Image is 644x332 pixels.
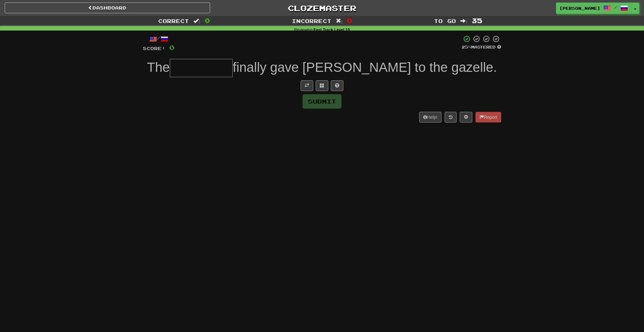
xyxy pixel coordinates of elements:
[460,18,467,24] span: :
[434,18,456,24] span: To go
[314,28,350,32] strong: Fast Track Level 10
[169,43,175,51] span: 0
[475,112,501,123] button: Report
[193,18,200,24] span: :
[316,80,328,91] button: Switch sentence to multiple choice alt+p
[347,17,352,24] span: 0
[143,35,175,43] div: /
[205,17,210,24] span: 0
[419,112,441,123] button: Help!
[292,18,331,24] span: Incorrect
[233,60,497,75] span: finally gave [PERSON_NAME] to the gazelle.
[147,60,170,75] span: The
[614,5,617,9] span: /
[462,44,471,49] span: 25 %
[219,3,425,14] a: Clozemaster
[301,80,313,91] button: Toggle translation (alt+t)
[331,80,343,91] button: Single letter hint - you only get 1 per sentence and score half the points! alt+h
[445,112,457,123] button: Round history (alt+y)
[472,17,482,24] span: 35
[559,5,600,11] span: [PERSON_NAME]
[462,44,501,50] div: Mastered
[303,94,341,109] button: Submit
[143,46,165,51] span: Score:
[336,18,343,24] span: :
[556,3,631,14] a: [PERSON_NAME] /
[158,18,189,24] span: Correct
[5,3,210,13] a: Dashboard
